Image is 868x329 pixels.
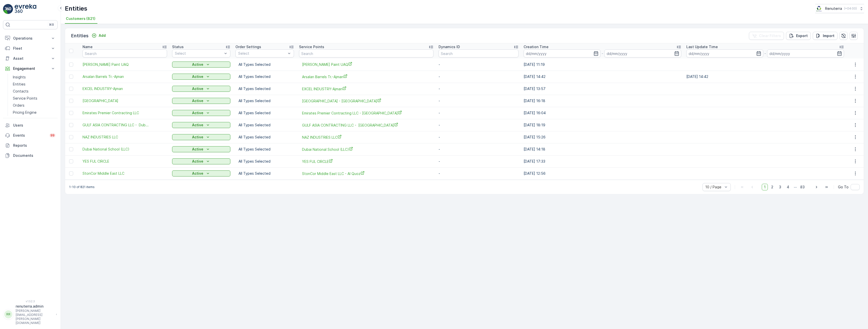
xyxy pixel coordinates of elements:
span: 83 [798,184,807,190]
p: Insights [13,75,26,80]
p: All Types Selected [238,171,291,176]
img: logo [3,4,13,14]
button: Asset [3,53,58,64]
input: dd/mm/yyyy [767,49,844,57]
p: All Types Selected [238,74,291,79]
p: Select [238,51,286,56]
a: NAZ INDUSTRIES LLC [302,135,430,140]
div: Toggle Row Selected [69,123,73,127]
td: [DATE] 16:18 [521,95,684,107]
span: 3 [777,184,783,190]
button: Active [172,134,230,140]
button: Renuterra(+04:00) [815,4,864,13]
p: Reports [13,143,56,148]
button: Active [172,110,230,116]
div: Toggle Row Selected [69,99,73,103]
p: Select [175,51,223,56]
div: Toggle Row Selected [69,87,73,91]
td: [DATE] 15:26 [521,131,684,143]
p: Engagement [13,66,47,71]
span: [PERSON_NAME] Paint UAQ [302,62,430,67]
p: ( +04:00 ) [844,7,857,11]
input: Search [439,49,519,57]
a: Arsalan Barrels Tr.-Ajman [302,74,430,79]
p: Events [13,133,46,138]
p: Entities [71,32,89,39]
span: NAZ INDUSTRIES LLC [83,135,167,140]
a: Events99 [3,130,58,140]
p: ... [794,184,797,190]
a: Arsalan Barrels Tr.-Ajman [83,74,167,79]
p: - [439,123,519,128]
button: Active [172,146,230,152]
input: Search [83,49,167,57]
p: Fleet [13,46,47,51]
p: Service Points [13,96,37,101]
p: 99 [50,133,55,137]
span: StonCor Middle East LLC [83,171,167,176]
input: dd/mm/yyyy [604,49,681,57]
a: StonCor Middle East LLC - Al Quoz [302,171,430,176]
a: EXCEL INDUSTRY-Ajman [302,86,430,92]
p: 1-10 of 821 items [69,185,95,189]
p: Active [192,171,203,176]
span: 2 [769,184,776,190]
td: [DATE] 16:04 [521,107,684,119]
button: Engagement [3,64,58,74]
td: [DATE] 14:42 [684,71,847,83]
a: EXCEL INDUSTRY-Ajman [83,86,167,91]
span: Go To [838,185,849,190]
div: Toggle Row Selected [69,147,73,151]
p: - [439,147,519,152]
p: Entities [13,82,25,87]
button: Operations [3,33,58,43]
p: Export [796,33,808,38]
p: Active [192,110,203,115]
p: renuterra.admin [16,304,53,309]
p: Active [192,86,203,91]
div: RR [4,310,12,318]
td: [DATE] 12:56 [521,167,684,180]
a: Emirates Premier Contracting LLC [83,110,167,115]
p: - [439,135,519,140]
a: Shaji Paint UAQ [83,62,167,67]
td: [DATE] 11:19 [521,58,684,71]
input: dd/mm/yyyy [686,49,763,57]
p: Active [192,98,203,103]
button: Clear Filters [749,32,784,40]
a: Dubai National School (LLC) [302,147,430,152]
p: All Types Selected [238,159,291,164]
p: Renuterra [825,6,842,11]
p: Contacts [13,89,29,94]
p: All Types Selected [238,62,291,67]
p: All Types Selected [238,86,291,91]
p: Pricing Engine [13,110,37,115]
a: Service Points [11,95,58,102]
span: Emirates Premier Contracting LLC - [GEOGRAPHIC_DATA] [302,110,430,116]
a: GULF ASIA CONTRACTING LLC - Dub... [83,123,149,128]
p: - [439,98,519,103]
a: Reports [3,140,58,151]
a: Users [3,120,58,130]
p: - [439,62,519,67]
span: 1 [762,184,768,190]
a: YES FUL CIRCLE [83,159,167,164]
a: YES FUL CIRCLE [302,159,430,164]
p: Service Points [299,44,324,49]
div: Toggle Row Selected [69,63,73,67]
p: All Types Selected [238,147,291,152]
a: Affan Medical Center - Umm Al Quwain [302,98,430,104]
a: Entities [11,81,58,88]
a: Insights [11,74,58,81]
button: RRrenuterra.admin[PERSON_NAME][EMAIL_ADDRESS][PERSON_NAME][DOMAIN_NAME] [3,304,58,325]
span: [GEOGRAPHIC_DATA] - [GEOGRAPHIC_DATA] [302,98,430,104]
p: Active [192,147,203,152]
input: dd/mm/yyyy [524,49,601,57]
td: [DATE] 18:19 [521,119,684,131]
